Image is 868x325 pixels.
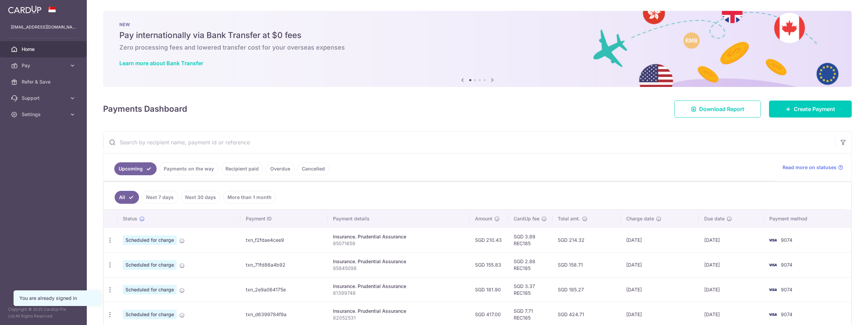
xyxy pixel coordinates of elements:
[470,252,508,277] td: SGD 155.83
[470,277,508,302] td: SGD 181.90
[699,228,764,252] td: [DATE]
[103,103,187,115] h4: Payments Dashboard
[766,236,780,244] img: Bank Card
[333,233,464,240] div: Insurance. Prudential Assurance
[699,105,744,113] span: Download Report
[19,295,95,302] div: You are already signed in
[766,286,780,294] img: Bank Card
[240,228,328,252] td: txn_f2fdae4cee9
[674,101,761,118] a: Download Report
[119,22,835,27] p: NEW
[123,285,177,294] span: Scheduled for charge
[552,228,621,252] td: SGD 214.32
[766,261,780,269] img: Bank Card
[103,131,835,153] input: Search by recipient name, payment id or reference
[764,210,851,228] th: Payment method
[223,191,276,204] a: More than 1 month
[240,277,328,302] td: txn_2e9a064175e
[240,252,328,277] td: txn_71fd86a4b92
[475,215,492,222] span: Amount
[794,105,835,113] span: Create Payment
[783,164,843,171] a: Read more on statuses
[621,228,699,252] td: [DATE]
[508,252,552,277] td: SGD 2.88 REC185
[240,210,328,228] th: Payment ID
[508,277,552,302] td: SGD 3.37 REC185
[781,237,792,243] span: 9074
[22,95,66,102] span: Support
[508,228,552,252] td: SGD 3.89 REC185
[552,252,621,277] td: SGD 158.71
[704,215,725,222] span: Due date
[142,191,178,204] a: Next 7 days
[119,30,835,41] h5: Pay internationally via Bank Transfer at $0 fees
[769,101,852,118] a: Create Payment
[825,305,861,322] iframe: Opens a widget where you can find more information
[22,111,66,118] span: Settings
[558,215,580,222] span: Total amt.
[783,164,836,171] span: Read more on statuses
[22,46,66,53] span: Home
[8,5,41,14] img: CardUp
[22,62,66,69] span: Pay
[103,11,852,87] img: Bank transfer banner
[333,283,464,290] div: Insurance. Prudential Assurance
[781,262,792,268] span: 9074
[699,252,764,277] td: [DATE]
[297,162,329,175] a: Cancelled
[181,191,220,204] a: Next 30 days
[621,252,699,277] td: [DATE]
[781,287,792,292] span: 9074
[766,310,780,319] img: Bank Card
[333,265,464,272] p: 85845098
[328,210,470,228] th: Payment details
[123,310,177,319] span: Scheduled for charge
[781,311,792,317] span: 9074
[119,43,835,52] h6: Zero processing fees and lowered transfer cost for your overseas expenses
[114,162,157,175] a: Upcoming
[626,215,654,222] span: Charge date
[621,277,699,302] td: [DATE]
[123,215,137,222] span: Status
[333,240,464,247] p: 85071659
[221,162,263,175] a: Recipient paid
[123,235,177,245] span: Scheduled for charge
[266,162,295,175] a: Overdue
[159,162,218,175] a: Payments on the way
[333,308,464,314] div: Insurance. Prudential Assurance
[119,60,203,67] a: Learn more about Bank Transfer
[333,290,464,296] p: 81399748
[333,314,464,321] p: 82052531
[514,215,539,222] span: CardUp fee
[11,24,76,31] p: [EMAIL_ADDRESS][DOMAIN_NAME]
[22,78,66,85] span: Refer & Save
[470,228,508,252] td: SGD 210.43
[123,260,177,270] span: Scheduled for charge
[333,258,464,265] div: Insurance. Prudential Assurance
[552,277,621,302] td: SGD 185.27
[115,191,139,204] a: All
[699,277,764,302] td: [DATE]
